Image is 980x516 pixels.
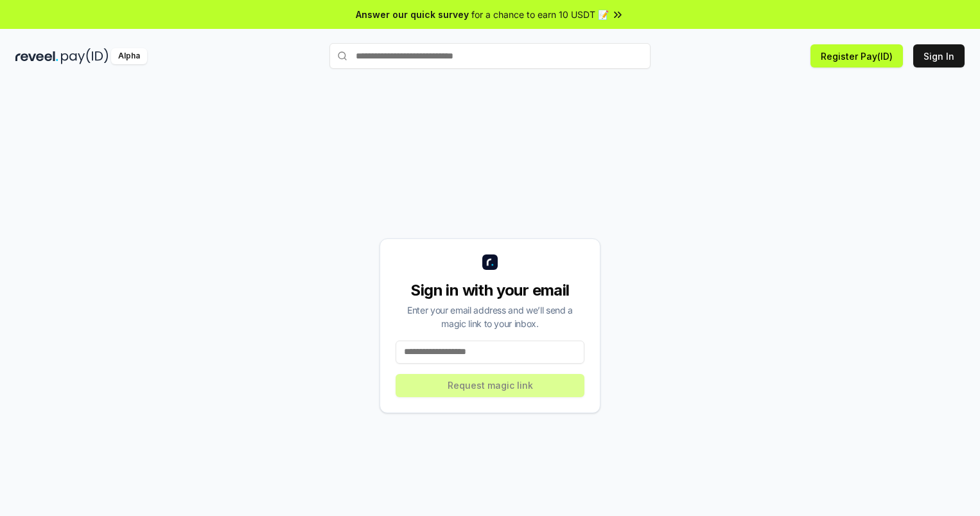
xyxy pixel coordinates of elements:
button: Register Pay(ID) [810,44,903,67]
div: Alpha [111,48,147,64]
button: Sign In [913,44,965,67]
img: logo_small [482,254,498,270]
div: Sign in with your email [396,280,584,301]
img: pay_id [61,48,109,64]
span: Answer our quick survey [356,8,469,21]
img: reveel_dark [15,48,58,64]
div: Enter your email address and we’ll send a magic link to your inbox. [396,303,584,330]
span: for a chance to earn 10 USDT 📝 [471,8,609,21]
